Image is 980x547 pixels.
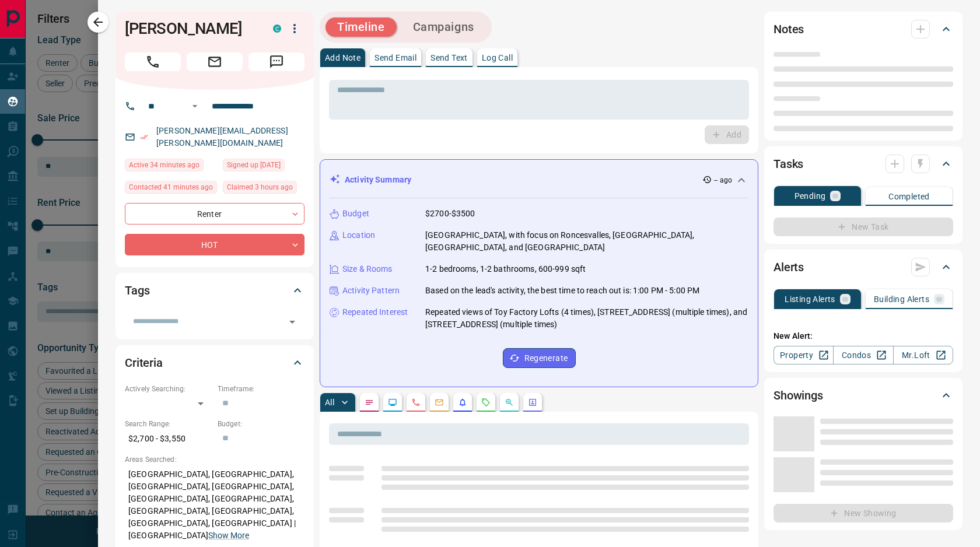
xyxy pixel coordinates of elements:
svg: Notes [365,398,374,407]
p: -- ago [714,175,732,185]
p: Send Email [374,54,416,62]
p: [GEOGRAPHIC_DATA], [GEOGRAPHIC_DATA], [GEOGRAPHIC_DATA], [GEOGRAPHIC_DATA], [GEOGRAPHIC_DATA], [G... [125,465,304,545]
svg: Listing Alerts [458,398,467,407]
h2: Alerts [773,258,804,276]
span: Contacted 41 minutes ago [129,181,213,193]
p: Areas Searched: [125,454,304,465]
p: Based on the lead's activity, the best time to reach out is: 1:00 PM - 5:00 PM [425,285,699,297]
p: $2700-$3500 [425,208,475,220]
a: Condos [833,346,893,364]
h2: Tasks [773,155,803,173]
a: [PERSON_NAME][EMAIL_ADDRESS][PERSON_NAME][DOMAIN_NAME] [156,126,288,148]
div: Notes [773,15,953,43]
button: Timeline [325,17,397,37]
a: Property [773,346,834,364]
p: Log Call [482,54,513,62]
a: Mr.Loft [893,346,953,364]
svg: Emails [435,398,444,407]
p: Actively Searching: [125,384,212,394]
p: Completed [888,192,930,201]
h1: [PERSON_NAME] [125,19,256,38]
button: Open [188,99,202,113]
p: Search Range: [125,419,212,429]
div: Criteria [125,349,304,377]
h2: Notes [773,20,804,38]
p: Building Alerts [874,295,929,303]
span: Email [187,52,243,71]
svg: Agent Actions [528,398,537,407]
p: [GEOGRAPHIC_DATA], with focus on Roncesvalles, [GEOGRAPHIC_DATA], [GEOGRAPHIC_DATA], and [GEOGRAP... [425,229,748,254]
h2: Showings [773,386,823,405]
h2: Tags [125,281,149,300]
div: Fri Sep 12 2025 [125,159,217,175]
svg: Lead Browsing Activity [388,398,397,407]
p: Repeated views of Toy Factory Lofts (4 times), [STREET_ADDRESS] (multiple times), and [STREET_ADD... [425,306,748,331]
p: Activity Summary [345,174,411,186]
div: condos.ca [273,24,281,33]
div: HOT [125,234,304,255]
span: Signed up [DATE] [227,159,281,171]
p: Send Text [430,54,468,62]
p: Pending [794,192,826,200]
span: Call [125,52,181,71]
svg: Calls [411,398,421,407]
svg: Requests [481,398,491,407]
p: Activity Pattern [342,285,400,297]
p: Location [342,229,375,241]
button: Open [284,314,300,330]
p: Budget: [218,419,304,429]
div: Activity Summary-- ago [330,169,748,191]
span: Claimed 3 hours ago [227,181,293,193]
button: Campaigns [401,17,486,37]
p: Budget [342,208,369,220]
button: Regenerate [503,348,576,368]
div: Showings [773,381,953,409]
p: Add Note [325,54,360,62]
svg: Opportunities [505,398,514,407]
h2: Criteria [125,353,163,372]
p: All [325,398,334,406]
div: Sun Aug 25 2019 [223,159,304,175]
p: Listing Alerts [785,295,835,303]
div: Tasks [773,150,953,178]
p: 1-2 bedrooms, 1-2 bathrooms, 600-999 sqft [425,263,586,275]
p: Timeframe: [218,384,304,394]
p: Size & Rooms [342,263,393,275]
svg: Email Verified [140,133,148,141]
span: Message [249,52,304,71]
div: Alerts [773,253,953,281]
div: Fri Sep 12 2025 [223,181,304,197]
div: Fri Sep 12 2025 [125,181,217,197]
button: Show More [208,530,249,542]
p: Repeated Interest [342,306,408,318]
p: $2,700 - $3,550 [125,429,212,448]
p: New Alert: [773,330,953,342]
div: Tags [125,276,304,304]
div: Renter [125,203,304,225]
span: Active 34 minutes ago [129,159,199,171]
